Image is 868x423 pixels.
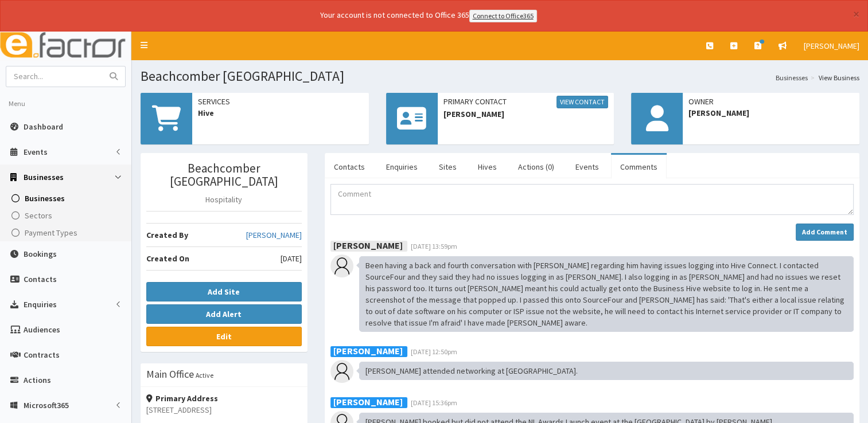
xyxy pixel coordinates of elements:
[804,41,859,51] span: [PERSON_NAME]
[24,249,57,259] span: Bookings
[198,96,363,107] span: Services
[325,155,374,179] a: Contacts
[146,253,189,264] b: Created On
[146,230,188,240] b: Created By
[146,393,218,404] strong: Primary Address
[206,309,242,319] b: Add Alert
[333,345,403,357] b: [PERSON_NAME]
[3,190,131,207] a: Businesses
[24,122,63,132] span: Dashboard
[795,32,868,60] a: [PERSON_NAME]
[359,362,854,380] div: [PERSON_NAME] attended networking at [GEOGRAPHIC_DATA].
[688,107,854,119] span: [PERSON_NAME]
[93,9,764,22] div: Your account is not connected to Office 365
[411,347,457,356] span: [DATE] 12:50pm
[246,229,302,241] a: [PERSON_NAME]
[330,184,854,215] textarea: Comment
[3,207,131,224] a: Sectors
[24,375,51,385] span: Actions
[411,398,457,407] span: [DATE] 15:36pm
[688,96,854,107] span: Owner
[24,350,60,360] span: Contracts
[146,327,302,346] a: Edit
[25,210,52,221] span: Sectors
[6,66,103,87] input: Search...
[802,228,847,236] strong: Add Comment
[24,299,57,310] span: Enquiries
[24,147,48,157] span: Events
[24,324,60,335] span: Audiences
[443,96,609,108] span: Primary Contact
[216,331,232,342] b: Edit
[611,155,667,179] a: Comments
[146,162,302,188] h3: Beachcomber [GEOGRAPHIC_DATA]
[796,224,854,241] button: Add Comment
[853,8,859,20] button: ×
[25,193,65,203] span: Businesses
[333,396,403,408] b: [PERSON_NAME]
[24,400,69,410] span: Microsoft365
[146,194,302,205] p: Hospitality
[146,369,194,379] h3: Main Office
[808,73,859,83] li: View Business
[208,287,240,297] b: Add Site
[411,242,457,250] span: [DATE] 13:59pm
[509,155,563,179] a: Actions (0)
[141,69,859,84] h1: Beachcomber [GEOGRAPHIC_DATA]
[196,371,213,379] small: Active
[469,10,537,22] a: Connect to Office365
[469,155,506,179] a: Hives
[281,253,302,264] span: [DATE]
[146,304,302,324] button: Add Alert
[198,107,363,119] span: Hive
[3,224,131,241] a: Payment Types
[333,240,403,251] b: [PERSON_NAME]
[24,172,64,182] span: Businesses
[146,404,302,416] p: [STREET_ADDRESS]
[377,155,427,179] a: Enquiries
[359,256,854,332] div: Been having a back and fourth conversation with [PERSON_NAME] regarding him having issues logging...
[430,155,466,179] a: Sites
[24,274,57,284] span: Contacts
[776,73,808,83] a: Businesses
[443,108,609,120] span: [PERSON_NAME]
[566,155,608,179] a: Events
[556,96,608,108] a: View Contact
[25,228,77,238] span: Payment Types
